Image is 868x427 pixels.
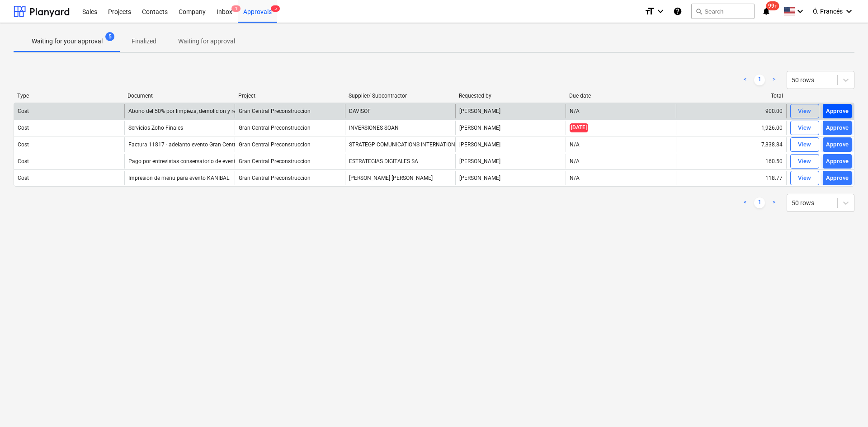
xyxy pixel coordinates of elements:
span: search [695,8,703,15]
a: Page 1 is your current page [754,197,765,208]
div: [PERSON_NAME] [455,104,566,118]
div: [PERSON_NAME] [455,171,566,185]
a: Next page [769,197,779,208]
button: View [790,104,819,118]
div: View [798,123,811,133]
span: Gran Central Preconstruccion [239,158,311,164]
div: Pago por entrevistas conservatorio de evento isthmus [128,158,260,164]
div: [PERSON_NAME] [455,154,566,169]
button: Approve [823,171,852,185]
div: [PERSON_NAME] [455,121,566,135]
div: Cost [18,141,29,148]
i: format_size [644,6,655,17]
i: notifications [762,6,771,17]
div: N/A [570,108,580,114]
div: Requested by [459,93,562,99]
button: Search [691,4,755,19]
div: INVERSIONES SOAN [345,121,455,135]
div: N/A [570,141,580,148]
div: Widget de chat [823,384,868,427]
span: Ó. Francés [813,8,843,15]
a: Page 1 is your current page [754,75,765,85]
div: N/A [570,175,580,181]
div: Approve [826,156,849,167]
div: Due date [569,93,672,99]
span: Gran Central Preconstruccion [239,108,311,114]
div: STRATEGP COMUNICATIONS INTERNATIONAL CORP [345,137,455,152]
div: Impresion de menu para evento KANIBAL [128,175,229,181]
button: View [790,137,819,152]
div: 118.77 [676,171,786,185]
i: keyboard_arrow_down [655,6,666,17]
a: Next page [769,75,779,85]
div: Project [238,93,341,99]
div: 160.50 [676,154,786,169]
a: Previous page [740,75,750,85]
span: [DATE] [570,123,588,132]
i: keyboard_arrow_down [795,6,806,17]
p: Waiting for approval [178,37,235,46]
div: Cost [18,175,29,181]
div: DAVISOF [345,104,455,118]
span: 5 [105,32,114,41]
div: Approve [826,173,849,183]
i: Knowledge base [673,6,682,17]
div: Type [17,93,120,99]
div: N/A [570,158,580,164]
div: Factura 11817 - adelanto evento Gran Central brokers (1) (1).pdf [128,141,285,148]
i: keyboard_arrow_down [844,6,854,17]
button: View [790,121,819,135]
div: Total [680,93,783,99]
div: Approve [826,140,849,150]
span: 5 [271,5,280,12]
button: View [790,171,819,185]
div: Cost [18,108,29,114]
div: View [798,140,811,150]
div: Supplier/ Subcontractor [349,93,452,99]
div: 900.00 [676,104,786,118]
span: 1 [231,5,241,12]
div: Approve [826,106,849,117]
button: View [790,154,819,169]
div: Abono del 50% por limpieza, demolicion y reparaciones para esquina [GEOGRAPHIC_DATA] [128,108,350,114]
p: Waiting for your approval [32,37,103,46]
span: Gran Central Preconstruccion [239,141,311,148]
button: Approve [823,104,852,118]
div: View [798,173,811,183]
div: ESTRATEGIAS DIGITALES SA [345,154,455,169]
button: Approve [823,137,852,152]
div: [PERSON_NAME] [455,137,566,152]
button: Approve [823,154,852,169]
span: Gran Central Preconstruccion [239,125,311,131]
span: Gran Central Preconstruccion [239,175,311,181]
div: 1,926.00 [676,121,786,135]
div: Cost [18,158,29,164]
p: Finalized [132,37,156,46]
div: [PERSON_NAME] [PERSON_NAME] [345,171,455,185]
button: Approve [823,121,852,135]
div: Servicios Zoho Finales [128,125,183,131]
div: Cost [18,125,29,131]
a: Previous page [740,197,750,208]
div: Document [127,93,231,99]
iframe: Chat Widget [823,384,868,427]
div: View [798,106,811,117]
span: 99+ [766,1,779,10]
div: 7,838.84 [676,137,786,152]
div: Approve [826,123,849,133]
div: View [798,156,811,167]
